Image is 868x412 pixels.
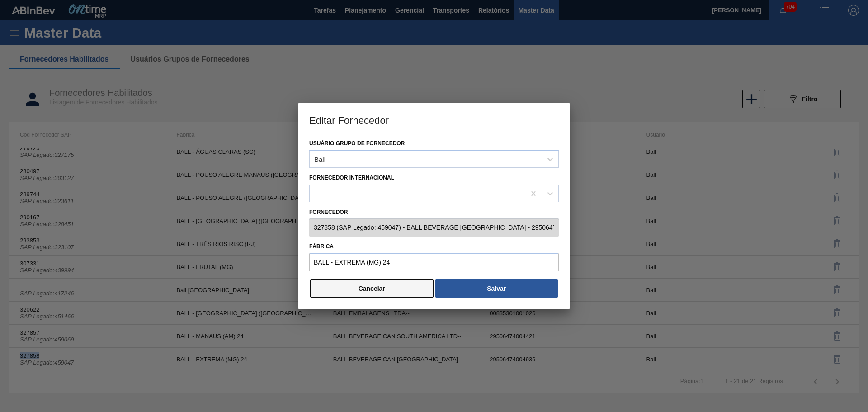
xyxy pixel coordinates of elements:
h3: Editar Fornecedor [298,103,570,137]
label: Fornecedor Internacional [309,175,394,181]
label: Usuário Grupo de Fornecedor [309,140,405,147]
button: Cancelar [310,279,434,298]
label: Fábrica [309,240,559,253]
div: Ball [314,155,325,163]
label: Fornecedor [309,206,559,219]
button: Salvar [435,279,558,298]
